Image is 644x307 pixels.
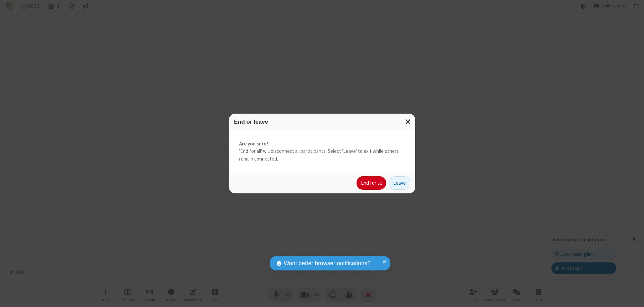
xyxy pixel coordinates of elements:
h3: End or leave [234,119,410,125]
strong: Are you sure? [239,140,405,148]
button: Leave [389,176,410,190]
div: 'End for all' will disconnect all participants. Select 'Leave' to exit while others remain connec... [229,130,415,173]
button: End for all [357,176,386,190]
span: Want better browser notifications? [284,259,370,268]
button: Close modal [401,114,415,130]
